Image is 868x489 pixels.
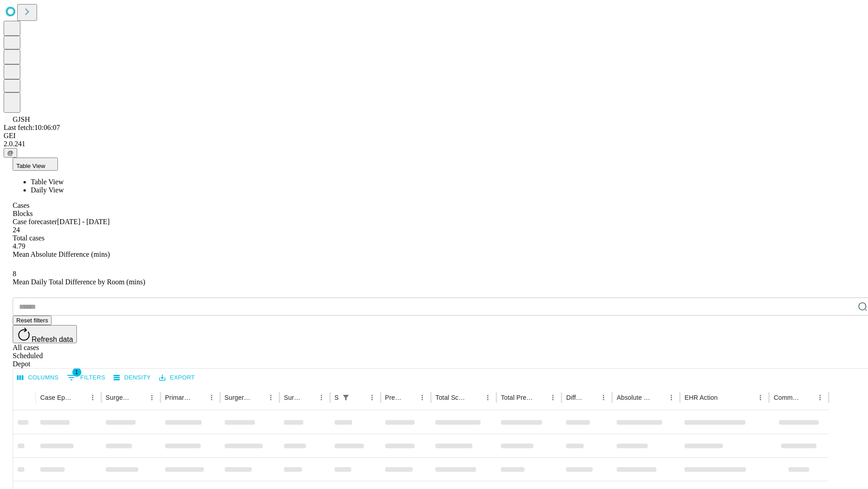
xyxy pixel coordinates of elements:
[774,394,800,401] div: Comments
[7,149,14,156] span: @
[284,394,302,401] div: Surgery Date
[754,391,767,404] button: Menu
[13,234,44,242] span: Total cases
[225,394,251,401] div: Surgery Name
[566,394,584,401] div: Difference
[481,391,494,404] button: Menu
[31,178,64,186] span: Table View
[264,391,277,404] button: Menu
[501,394,533,401] div: Total Predicted Duration
[32,336,73,343] span: Refresh data
[547,391,559,404] button: Menu
[133,391,146,404] button: Sort
[13,242,25,250] span: 4.79
[684,394,717,401] div: EHR Action
[65,370,108,385] button: Show filters
[403,391,416,404] button: Sort
[366,391,378,404] button: Menu
[718,391,731,404] button: Sort
[435,394,468,401] div: Total Scheduled Duration
[252,391,264,404] button: Sort
[157,371,197,385] button: Export
[617,394,651,401] div: Absolute Difference
[302,391,315,404] button: Sort
[4,140,864,148] div: 2.0.241
[4,132,864,140] div: GEI
[13,226,20,234] span: 24
[111,371,153,385] button: Density
[335,394,339,401] div: Scheduled In Room Duration
[165,394,191,401] div: Primary Service
[106,394,132,401] div: Surgeon Name
[74,391,86,404] button: Sort
[340,391,352,404] button: Show filters
[86,391,99,404] button: Menu
[801,391,814,404] button: Sort
[193,391,205,404] button: Sort
[16,317,48,324] span: Reset filters
[665,391,678,404] button: Menu
[15,371,61,385] button: Select columns
[40,394,73,401] div: Case Epic Id
[16,163,45,169] span: Table View
[13,158,58,171] button: Table View
[385,394,403,401] div: Predicted In Room Duration
[13,325,77,343] button: Refresh data
[416,391,429,404] button: Menu
[652,391,665,404] button: Sort
[13,250,110,258] span: Mean Absolute Difference (mins)
[534,391,547,404] button: Sort
[814,391,826,404] button: Menu
[13,218,57,225] span: Case forecaster
[340,391,352,404] div: 1 active filter
[13,115,30,123] span: GJSH
[13,278,145,286] span: Mean Daily Total Difference by Room (mins)
[13,270,16,278] span: 8
[205,391,218,404] button: Menu
[353,391,366,404] button: Sort
[13,316,52,325] button: Reset filters
[4,148,17,158] button: @
[315,391,328,404] button: Menu
[597,391,610,404] button: Menu
[469,391,481,404] button: Sort
[146,391,158,404] button: Menu
[72,368,81,377] span: 1
[4,124,60,131] span: Last fetch: 10:06:07
[31,186,64,194] span: Daily View
[57,218,109,225] span: [DATE] - [DATE]
[585,391,597,404] button: Sort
